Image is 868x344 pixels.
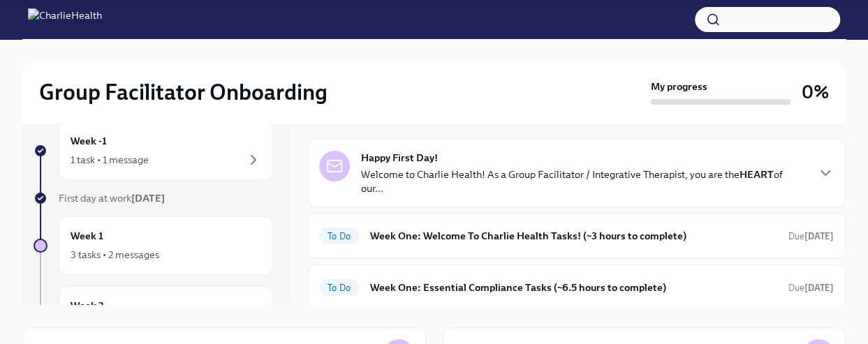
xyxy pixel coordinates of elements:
[34,121,274,180] a: Week -11 task • 1 message
[28,8,102,31] img: CharlieHealth
[804,283,834,293] strong: [DATE]
[651,80,707,94] strong: My progress
[319,276,834,299] a: To DoWeek One: Essential Compliance Tasks (~6.5 hours to complete)Due[DATE]
[71,153,149,167] div: 1 task • 1 message
[361,151,438,165] strong: Happy First Day!
[804,231,834,241] strong: [DATE]
[71,228,103,244] h6: Week 1
[34,216,274,275] a: Week 13 tasks • 2 messages
[34,191,274,205] a: First day at work[DATE]
[319,231,359,241] span: To Do
[370,280,777,295] h6: Week One: Essential Compliance Tasks (~6.5 hours to complete)
[71,248,159,262] div: 3 tasks • 2 messages
[131,192,165,204] strong: [DATE]
[319,283,359,293] span: To Do
[788,231,834,241] span: Due
[361,167,806,195] p: Welcome to Charlie Health! As a Group Facilitator / Integrative Therapist, you are the of our...
[788,283,834,293] span: Due
[39,78,328,106] h2: Group Facilitator Onboarding
[71,298,104,313] h6: Week 2
[740,168,774,181] strong: HEART
[788,281,834,294] span: September 15th, 2025 10:00
[802,80,829,105] h3: 0%
[71,133,107,149] h6: Week -1
[59,192,165,204] span: First day at work
[370,228,777,244] h6: Week One: Welcome To Charlie Health Tasks! (~3 hours to complete)
[319,225,834,247] a: To DoWeek One: Welcome To Charlie Health Tasks! (~3 hours to complete)Due[DATE]
[788,230,834,243] span: September 15th, 2025 10:00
